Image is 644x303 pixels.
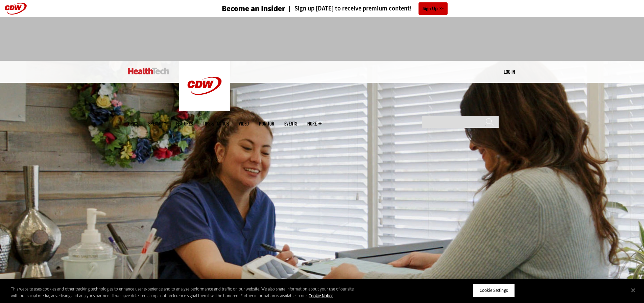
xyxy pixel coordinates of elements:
button: Close [626,283,641,298]
img: Home [179,61,230,111]
div: This website uses cookies and other tracking technologies to enhance user experience and to analy... [11,286,354,299]
a: Sign Up [419,2,448,15]
a: Video [239,121,249,126]
a: Events [284,121,297,126]
span: Topics [126,121,138,126]
a: Features [176,121,193,126]
img: Home [128,68,169,74]
a: MonITor [259,121,274,126]
button: Cookie Settings [473,283,515,298]
a: Log in [504,69,515,75]
a: More information about your privacy [309,293,333,299]
a: Tips & Tactics [203,121,229,126]
span: More [307,121,321,126]
a: CDW [179,106,230,113]
a: Become an Insider [196,5,285,13]
span: Specialty [148,121,166,126]
iframe: advertisement [199,24,445,54]
a: Sign up [DATE] to receive premium content! [285,5,412,12]
div: User menu [504,68,515,75]
h3: Become an Insider [222,5,285,13]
